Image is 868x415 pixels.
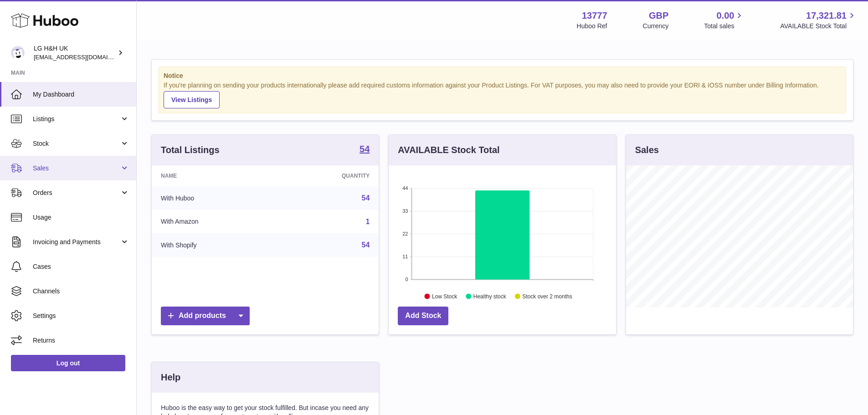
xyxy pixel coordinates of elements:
[164,72,841,80] strong: Notice
[276,165,379,186] th: Quantity
[164,91,220,108] a: View Listings
[362,241,370,249] a: 54
[161,144,220,156] h3: Total Listings
[164,81,841,108] div: If you're planning on sending your products internationally please add required customs informati...
[360,144,370,154] strong: 54
[582,10,607,22] strong: 13777
[11,355,125,371] a: Log out
[473,293,507,299] text: Healthy stock
[33,90,129,99] span: My Dashboard
[152,210,276,234] td: With Amazon
[152,165,276,186] th: Name
[523,293,572,299] text: Stock over 2 months
[398,307,448,325] a: Add Stock
[365,218,370,225] a: 1
[33,213,129,222] span: Usage
[403,185,408,191] text: 44
[33,189,120,197] span: Orders
[362,194,370,202] a: 54
[11,46,25,60] img: veechen@lghnh.co.uk
[33,312,129,320] span: Settings
[33,287,129,296] span: Channels
[717,10,734,22] span: 0.00
[403,231,408,236] text: 22
[360,144,370,155] a: 54
[33,262,129,271] span: Cases
[33,336,129,345] span: Returns
[432,293,457,299] text: Low Stock
[161,307,250,325] a: Add products
[34,53,134,61] span: [EMAIL_ADDRESS][DOMAIN_NAME]
[635,144,659,156] h3: Sales
[403,254,408,259] text: 11
[161,371,180,384] h3: Help
[33,238,120,246] span: Invoicing and Payments
[34,44,116,61] div: LG H&H UK
[649,10,668,22] strong: GBP
[780,22,857,31] span: AVAILABLE Stock Total
[643,22,669,31] div: Currency
[403,208,408,214] text: 33
[33,164,120,173] span: Sales
[406,277,408,282] text: 0
[780,10,857,31] a: 17,321.81 AVAILABLE Stock Total
[33,139,120,148] span: Stock
[704,22,745,31] span: Total sales
[398,144,499,156] h3: AVAILABLE Stock Total
[33,115,120,123] span: Listings
[704,10,745,31] a: 0.00 Total sales
[577,22,607,31] div: Huboo Ref
[152,186,276,210] td: With Huboo
[806,10,847,22] span: 17,321.81
[152,233,276,257] td: With Shopify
